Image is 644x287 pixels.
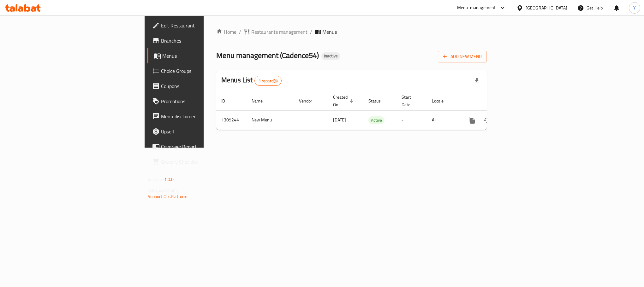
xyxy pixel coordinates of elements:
[161,82,247,90] span: Coupons
[438,51,487,62] button: Add New Menu
[322,28,337,36] span: Menus
[221,75,282,86] h2: Menus List
[161,128,247,135] span: Upsell
[480,113,495,128] button: Change Status
[148,175,163,184] span: Version:
[397,110,427,130] td: -
[459,91,530,111] th: Actions
[247,110,294,130] td: New Menu
[147,139,252,154] a: Coverage Report
[244,28,307,36] a: Restaurants management
[221,97,233,105] span: ID
[633,4,636,11] span: Y
[402,93,419,108] span: Start Date
[310,28,312,36] li: /
[216,48,319,62] span: Menu management ( Cadence54 )
[164,175,174,184] span: 1.0.0
[147,124,252,139] a: Upsell
[147,18,252,33] a: Edit Restaurant
[255,78,282,84] span: 1 record(s)
[457,4,496,12] div: Menu-management
[161,113,247,120] span: Menu disclaimer
[162,52,247,60] span: Menus
[368,116,385,124] div: Active
[161,22,247,29] span: Edit Restaurant
[251,28,307,36] span: Restaurants management
[147,79,252,94] a: Coupons
[161,143,247,150] span: Coverage Report
[147,94,252,109] a: Promotions
[216,28,487,36] nav: breadcrumb
[161,37,247,44] span: Branches
[526,4,567,11] div: [GEOGRAPHIC_DATA]
[147,154,252,169] a: Grocery Checklist
[368,97,389,105] span: Status
[147,48,252,63] a: Menus
[252,97,271,105] span: Name
[333,116,346,124] span: [DATE]
[427,110,459,130] td: All
[161,67,247,75] span: Choice Groups
[299,97,320,105] span: Vendor
[148,192,188,201] a: Support.OpsPlatform
[254,76,282,86] div: Total records count
[216,91,530,130] table: enhanced table
[368,117,385,124] span: Active
[147,109,252,124] a: Menu disclaimer
[469,73,484,88] div: Export file
[147,33,252,48] a: Branches
[147,63,252,79] a: Choice Groups
[464,113,480,128] button: more
[321,52,340,60] div: Inactive
[443,53,482,61] span: Add New Menu
[333,93,356,108] span: Created On
[321,53,340,59] span: Inactive
[432,97,452,105] span: Locale
[161,97,247,105] span: Promotions
[148,186,177,194] span: Get support on:
[161,158,247,166] span: Grocery Checklist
